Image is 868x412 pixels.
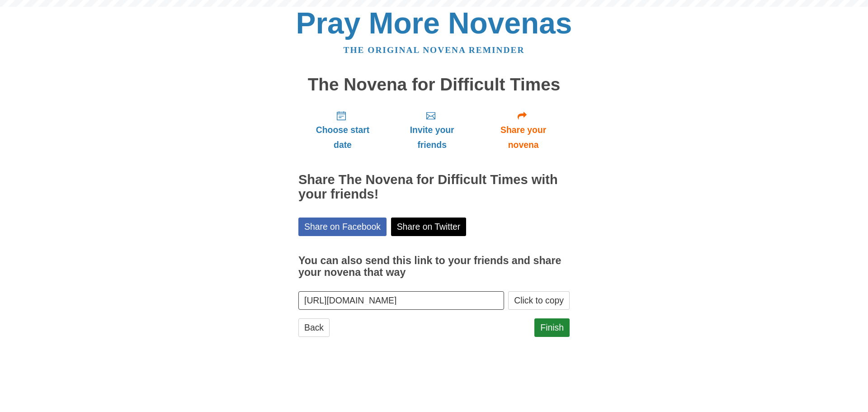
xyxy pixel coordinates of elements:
[296,6,572,40] a: Pray More Novenas
[344,45,525,55] a: The original novena reminder
[307,123,378,152] span: Choose start date
[396,123,468,152] span: Invite your friends
[298,75,570,95] h1: The Novena for Difficult Times
[486,123,561,152] span: Share your novena
[387,103,477,157] a: Invite your friends
[298,103,387,157] a: Choose start date
[298,218,387,236] a: Share on Facebook
[508,291,570,310] button: Click to copy
[534,318,570,337] a: Finish
[477,103,570,157] a: Share your novena
[391,218,467,236] a: Share on Twitter
[298,173,570,202] h2: Share The Novena for Difficult Times with your friends!
[298,255,570,278] h3: You can also send this link to your friends and share your novena that way
[298,318,330,337] a: Back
